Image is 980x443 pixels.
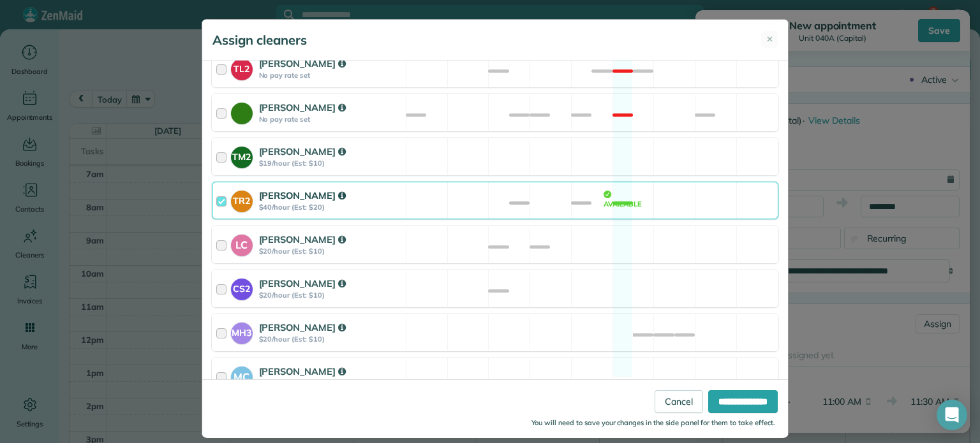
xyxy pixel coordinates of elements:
[259,159,402,168] strong: $19/hour (Est: $10)
[259,277,346,289] strong: [PERSON_NAME]
[231,367,253,385] strong: MC
[231,191,253,208] strong: TR2
[259,145,346,157] strong: [PERSON_NAME]
[655,390,703,413] a: Cancel
[231,279,253,296] strong: CS2
[259,71,402,80] strong: No pay rate set
[259,321,346,333] strong: [PERSON_NAME]
[766,33,773,46] span: ✕
[259,379,402,388] strong: $20/hour (Est: $10)
[531,418,775,427] small: You will need to save your changes in the side panel for them to take effect.
[231,235,253,253] strong: LC
[937,400,967,430] div: Open Intercom Messenger
[212,31,307,49] h5: Assign cleaners
[259,101,346,113] strong: [PERSON_NAME]
[231,323,253,340] strong: MH3
[259,247,402,256] strong: $20/hour (Est: $10)
[259,233,346,245] strong: [PERSON_NAME]
[231,147,253,164] strong: TM2
[259,189,346,201] strong: [PERSON_NAME]
[259,335,402,344] strong: $20/hour (Est: $10)
[259,115,402,124] strong: No pay rate set
[259,365,346,377] strong: [PERSON_NAME]
[259,203,402,212] strong: $40/hour (Est: $20)
[231,59,253,76] strong: TL2
[259,291,402,300] strong: $20/hour (Est: $10)
[259,57,346,69] strong: [PERSON_NAME]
